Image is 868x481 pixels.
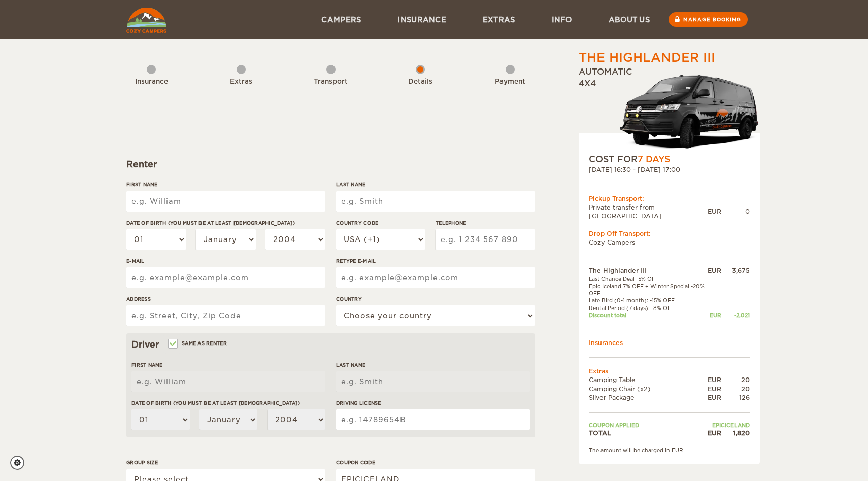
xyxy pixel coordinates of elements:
div: Insurance [123,77,179,87]
div: EUR [708,312,721,319]
input: e.g. William [131,371,325,392]
td: Cozy Campers [589,238,750,247]
td: Late Bird (0-1 month): -15% OFF [589,297,708,304]
label: Last Name [336,361,530,369]
td: Extras [589,367,750,375]
div: EUR [708,429,721,437]
div: Pickup Transport: [589,194,750,203]
div: The amount will be charged in EUR [589,446,750,454]
div: 1,820 [721,429,750,437]
img: Cozy Campers [126,8,166,33]
td: Camping Chair (x2) [589,385,708,393]
div: [DATE] 16:30 - [DATE] 17:00 [589,165,750,174]
div: COST FOR [589,153,750,165]
label: Coupon code [336,459,535,466]
label: Retype E-mail [336,257,535,265]
div: 0 [721,207,750,216]
td: The Highlander III [589,266,708,275]
td: Camping Table [589,375,708,384]
div: Details [392,77,448,87]
td: Silver Package [589,393,708,402]
label: First Name [131,361,325,369]
input: e.g. example@example.com [126,267,325,288]
span: 7 Days [638,154,670,164]
div: EUR [708,385,721,393]
label: Country Code [336,219,425,227]
td: Private transfer from [GEOGRAPHIC_DATA] [589,203,708,220]
label: Date of birth (You must be at least [DEMOGRAPHIC_DATA]) [126,219,325,227]
td: TOTAL [589,429,708,437]
label: Last Name [336,181,535,188]
label: Address [126,295,325,303]
input: Same as renter [169,341,176,348]
div: Payment [482,77,538,87]
div: 3,675 [721,266,750,275]
label: Telephone [436,219,535,227]
div: Renter [126,158,535,170]
td: Last Chance Deal -5% OFF [589,275,708,282]
div: 20 [721,375,750,384]
input: e.g. example@example.com [336,267,535,288]
div: EUR [708,393,721,402]
td: EPICICELAND [708,422,750,429]
label: Group size [126,459,325,466]
div: 126 [721,393,750,402]
div: EUR [708,266,721,275]
input: e.g. William [126,191,325,212]
label: E-mail [126,257,325,265]
label: Same as renter [169,338,227,348]
div: -2,021 [721,312,750,319]
label: First Name [126,181,325,188]
div: Extras [213,77,269,87]
td: Rental Period (7 days): -8% OFF [589,304,708,312]
div: EUR [708,375,721,384]
div: Driver [131,338,530,351]
img: stor-langur-4.png [619,70,760,153]
div: Transport [303,77,359,87]
label: Driving License [336,399,530,407]
div: Drop Off Transport: [589,229,750,238]
input: e.g. 1 234 567 890 [436,229,535,250]
div: Automatic 4x4 [579,66,760,153]
div: The Highlander III [579,49,715,66]
a: Cookie settings [10,456,31,470]
label: Date of birth (You must be at least [DEMOGRAPHIC_DATA]) [131,399,325,407]
div: EUR [708,207,721,216]
td: Coupon applied [589,422,708,429]
input: e.g. Smith [336,191,535,212]
td: Discount total [589,312,708,319]
td: Epic Iceland 7% OFF + Winter Special -20% OFF [589,283,708,297]
td: Insurances [589,338,750,347]
input: e.g. Street, City, Zip Code [126,305,325,326]
input: e.g. 14789654B [336,409,530,430]
label: Country [336,295,535,303]
a: Manage booking [669,12,748,27]
div: 20 [721,385,750,393]
input: e.g. Smith [336,371,530,392]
